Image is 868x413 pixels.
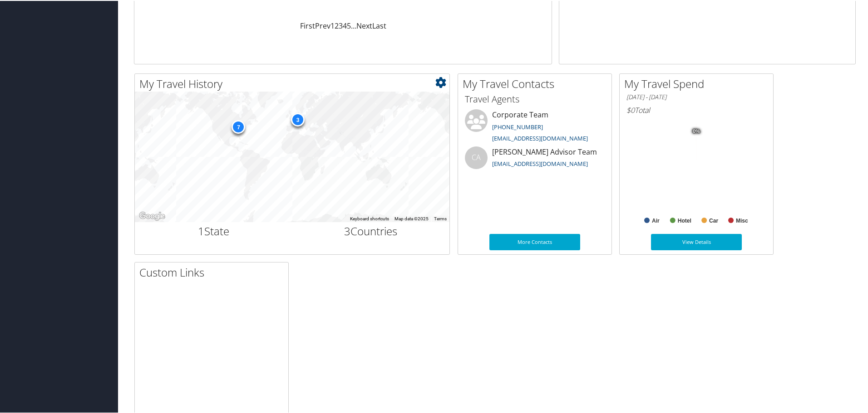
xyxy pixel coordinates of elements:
[372,20,386,30] a: Last
[460,146,609,175] li: [PERSON_NAME] Advisor Team
[344,223,350,238] span: 3
[465,146,488,168] div: CA
[693,128,700,133] tspan: 0%
[492,159,588,167] a: [EMAIL_ADDRESS][DOMAIN_NAME]
[626,92,766,101] h6: [DATE] - [DATE]
[198,223,204,238] span: 1
[142,223,286,238] h2: State
[463,75,612,91] h2: My Travel Contacts
[626,104,766,114] h6: Total
[330,20,335,30] a: 1
[434,215,447,220] a: Terms (opens in new tab)
[651,233,742,249] a: View Details
[624,75,773,91] h2: My Travel Spend
[465,92,605,105] h3: Travel Agents
[137,209,167,221] img: Google
[460,108,609,146] li: Corporate Team
[139,264,288,279] h2: Custom Links
[489,233,580,249] a: More Contacts
[351,20,356,30] span: …
[315,20,330,30] a: Prev
[137,209,167,221] a: Open this area in Google Maps (opens a new window)
[291,112,305,125] div: 3
[652,217,660,223] text: Air
[350,215,389,221] button: Keyboard shortcuts
[626,104,635,114] span: $0
[736,217,748,223] text: Misc
[347,20,351,30] a: 5
[492,122,543,130] a: [PHONE_NUMBER]
[139,75,449,91] h2: My Travel History
[300,20,315,30] a: First
[356,20,372,30] a: Next
[395,215,429,220] span: Map data ©2025
[299,223,443,238] h2: Countries
[232,119,245,132] div: 7
[343,20,347,30] a: 4
[709,217,718,223] text: Car
[339,20,343,30] a: 3
[492,133,588,141] a: [EMAIL_ADDRESS][DOMAIN_NAME]
[678,217,691,223] text: Hotel
[335,20,339,30] a: 2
